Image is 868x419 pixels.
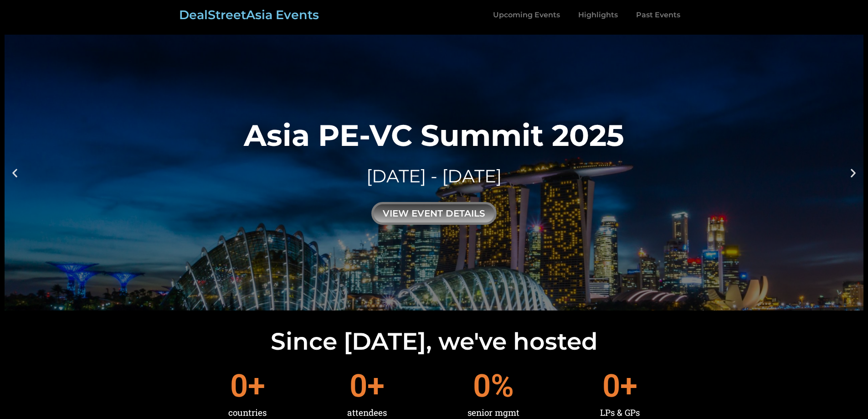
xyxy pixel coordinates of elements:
[484,5,569,26] a: Upcoming Events
[367,370,387,402] span: +
[371,202,497,225] div: view event details
[349,370,367,402] span: 0
[569,5,627,26] a: Highlights
[230,370,248,402] span: 0
[244,164,624,189] div: [DATE] - [DATE]
[5,330,863,353] h2: Since [DATE], we've hosted
[491,370,519,402] span: %
[248,370,267,402] span: +
[5,35,863,310] a: Asia PE-VC Summit 2025[DATE] - [DATE]view event details
[627,5,689,26] a: Past Events
[620,370,640,402] span: +
[244,120,624,150] div: Asia PE-VC Summit 2025
[473,370,491,402] span: 0
[179,7,319,22] a: DealStreetAsia Events
[602,370,620,402] span: 0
